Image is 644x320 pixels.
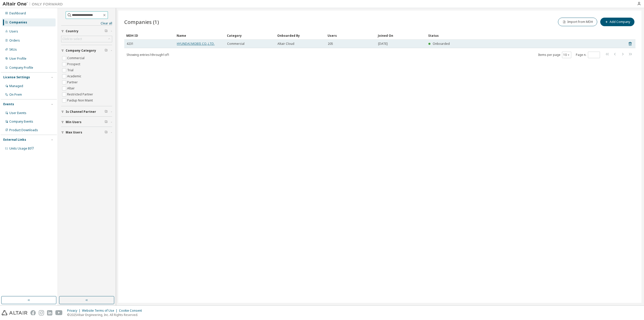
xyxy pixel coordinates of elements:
[126,31,173,40] div: MDH ID
[563,53,570,57] button: 10
[9,20,27,24] div: Companies
[538,52,571,58] span: Items per page
[558,18,597,26] button: Import from MDH
[67,73,82,79] label: Academic
[66,120,82,124] span: Min Users
[67,97,94,103] label: Paidup Non Maint
[105,120,108,124] span: Clear filter
[277,31,324,40] div: Onboarded By
[177,42,215,46] a: HYUNDAI MOBIS CO.,LTD.
[67,79,79,85] label: Partner
[61,36,112,42] div: Click to select
[600,18,634,26] button: Add Company
[61,26,112,37] button: Country
[105,49,108,53] span: Clear filter
[55,310,63,315] img: youtube.svg
[9,39,20,43] div: Orders
[82,309,119,313] div: Website Terms of Use
[61,106,112,117] button: Is Channel Partner
[328,42,333,46] span: 205
[378,31,424,40] div: Joined On
[428,31,605,40] div: Status
[3,2,65,7] img: Altair One
[9,57,26,61] div: User Profile
[62,37,82,41] div: Click to select
[66,49,96,53] span: Company Category
[227,31,273,40] div: Category
[328,31,374,40] div: Users
[66,110,96,114] span: Is Channel Partner
[67,91,94,97] label: Restricted Partner
[61,45,112,56] button: Company Category
[30,310,36,315] img: facebook.svg
[105,130,108,134] span: Clear filter
[61,117,112,128] button: Min Users
[66,29,78,33] span: Country
[2,310,27,315] img: altair_logo.svg
[3,75,30,79] div: License Settings
[9,29,18,33] div: Users
[61,127,112,138] button: Max Users
[127,42,134,46] span: 4231
[277,42,294,46] span: Altair Cloud
[127,53,170,57] span: Showing entries 1 through 1 of 1
[9,128,38,132] div: Product Downloads
[119,309,145,313] div: Cookie Consent
[66,130,82,134] span: Max Users
[105,110,108,114] span: Clear filter
[67,85,76,91] label: Altair
[47,310,52,315] img: linkedin.svg
[67,55,86,61] label: Commercial
[177,31,223,40] div: Name
[9,111,26,115] div: User Events
[9,66,33,70] div: Company Profile
[9,120,33,124] div: Company Events
[9,146,34,151] span: Units Usage BI
[3,102,14,106] div: Events
[67,61,81,67] label: Prospect
[9,84,23,88] div: Managed
[9,11,26,15] div: Dashboard
[433,42,450,46] span: Onboarded
[576,52,600,58] span: Page n.
[61,21,112,25] a: Clear all
[105,29,108,33] span: Clear filter
[227,42,245,46] span: Commercial
[67,313,145,317] p: © 2025 Altair Engineering, Inc. All Rights Reserved.
[9,93,22,97] div: On Prem
[3,138,26,142] div: External Links
[124,18,159,25] span: Companies (1)
[67,309,82,313] div: Privacy
[67,67,74,73] label: Trial
[39,310,44,315] img: instagram.svg
[9,48,17,52] div: SKUs
[378,42,388,46] span: [DATE]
